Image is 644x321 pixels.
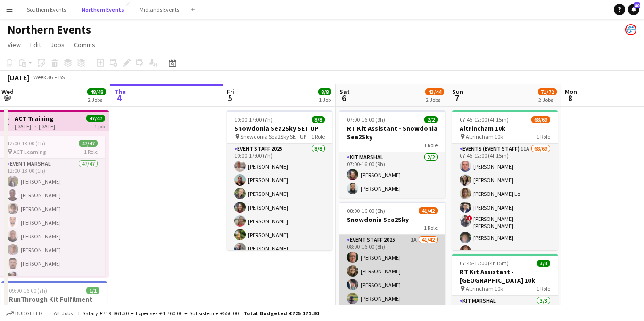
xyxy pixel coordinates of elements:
[8,41,21,49] span: View
[13,148,46,155] span: ACT Learning
[452,87,463,96] span: Sun
[50,41,65,49] span: Jobs
[424,224,438,231] span: 1 Role
[467,215,472,221] span: !
[628,4,639,15] a: 80
[338,93,350,103] span: 6
[227,87,234,96] span: Fri
[7,140,45,147] span: 12:00-13:00 (1h)
[114,87,126,96] span: Thu
[8,23,91,37] h1: Northern Events
[424,116,438,123] span: 2/2
[537,285,550,292] span: 1 Role
[227,144,332,271] app-card-role: Event Staff 20258/810:00-17:00 (7h)[PERSON_NAME][PERSON_NAME][PERSON_NAME][PERSON_NAME][PERSON_NA...
[52,310,74,317] span: All jobs
[312,116,325,123] span: 8/8
[538,96,556,103] div: 2 Jobs
[15,123,55,130] div: [DATE] → [DATE]
[58,74,68,81] div: BST
[1,87,14,96] span: Wed
[74,41,95,49] span: Comms
[4,39,25,51] a: View
[83,310,319,317] div: Salary £719 861.30 + Expenses £4 760.00 + Subsistence £550.00 =
[425,88,444,95] span: 43/44
[15,310,42,317] span: Budgeted
[70,39,99,51] a: Comms
[88,96,106,103] div: 2 Jobs
[31,74,55,81] span: Week 36
[538,88,557,95] span: 71/72
[243,310,319,317] span: Total Budgeted £725 171.30
[234,116,272,123] span: 10:00-17:00 (7h)
[94,122,105,130] div: 1 job
[240,133,306,140] span: Snowdonia Sea2Sky SET UP
[466,133,503,140] span: Altrincham 10k
[86,115,105,122] span: 47/47
[460,116,509,123] span: 07:45-12:00 (4h15m)
[563,93,577,103] span: 8
[132,0,187,19] button: Midlands Events
[79,140,98,147] span: 47/47
[339,110,445,198] app-job-card: 07:00-16:00 (9h)2/2RT Kit Assistant - Snowdonia Sea2Sky1 RoleKit Marshal2/207:00-16:00 (9h)[PERSO...
[227,124,332,133] h3: Snowdonia Sea2Sky SET UP
[9,287,47,294] span: 09:00-16:00 (7h)
[5,308,44,319] button: Budgeted
[537,133,550,140] span: 1 Role
[8,73,29,82] div: [DATE]
[84,148,98,155] span: 1 Role
[227,110,332,250] app-job-card: 10:00-17:00 (7h)8/8Snowdonia Sea2Sky SET UP Snowdonia Sea2Sky SET UP1 RoleEvent Staff 20258/810:0...
[318,88,331,95] span: 8/8
[537,260,550,267] span: 3/3
[319,96,331,103] div: 1 Job
[339,87,350,96] span: Sat
[625,24,636,35] app-user-avatar: RunThrough Events
[74,0,132,19] button: Northern Events
[1,295,107,312] h3: RunThrough Kit Fulfilment Assistant
[225,93,234,103] span: 5
[339,152,445,198] app-card-role: Kit Marshal2/207:00-16:00 (9h)[PERSON_NAME][PERSON_NAME]
[339,215,445,224] h3: Snowdonia Sea2Sky
[347,116,385,123] span: 07:00-16:00 (9h)
[47,39,68,51] a: Jobs
[419,207,438,214] span: 41/42
[19,0,74,19] button: Southern Events
[26,39,45,51] a: Edit
[86,287,99,294] span: 1/1
[451,93,463,103] span: 7
[531,116,550,123] span: 68/69
[113,93,126,103] span: 4
[565,87,577,96] span: Mon
[339,124,445,141] h3: RT Kit Assistant - Snowdonia Sea2Sky
[452,110,558,250] app-job-card: 07:45-12:00 (4h15m)68/69Altrincham 10k Altrincham 10k1 RoleEvents (Event Staff)11A68/6907:45-12:0...
[466,285,503,292] span: Altrincham 10k
[426,96,444,103] div: 2 Jobs
[15,114,55,123] h3: ACT Training
[452,268,558,285] h3: RT Kit Assistant - [GEOGRAPHIC_DATA] 10k
[311,133,325,140] span: 1 Role
[30,41,41,49] span: Edit
[347,207,385,214] span: 08:00-16:00 (8h)
[460,260,509,267] span: 07:45-12:00 (4h15m)
[452,124,558,133] h3: Altrincham 10k
[634,2,640,8] span: 80
[424,142,438,149] span: 1 Role
[87,88,106,95] span: 48/48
